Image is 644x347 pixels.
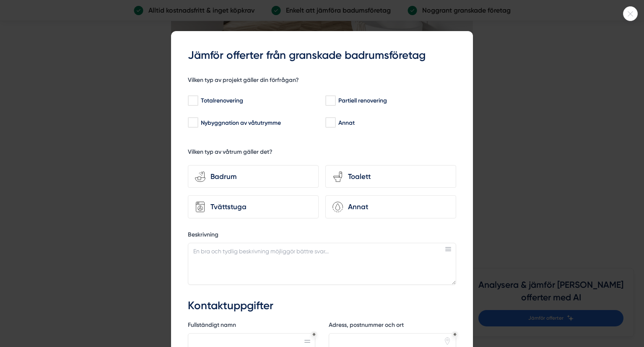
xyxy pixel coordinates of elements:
h5: Vilken typ av våtrum gäller det? [188,148,273,158]
div: Obligatoriskt [312,333,316,336]
div: Obligatoriskt [453,333,457,336]
input: Partiell renovering [325,97,335,105]
label: Fullständigt namn [188,321,315,331]
h3: Kontaktuppgifter [188,298,456,313]
label: Beskrivning [188,231,456,241]
label: Adress, postnummer och ort [329,321,456,331]
input: Annat [325,118,335,127]
h3: Jämför offerter från granskade badrumsföretag [188,48,456,63]
input: Totalrenovering [188,97,197,105]
h5: Vilken typ av projekt gäller din förfrågan? [188,76,299,87]
input: Nybyggnation av våtutrymme [188,118,197,127]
